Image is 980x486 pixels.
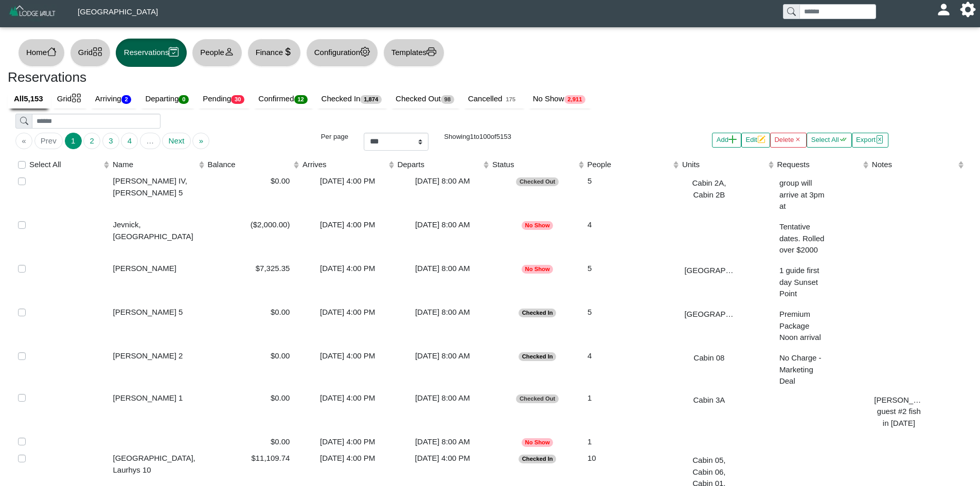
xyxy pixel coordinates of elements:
svg: house [47,47,57,57]
a: Confirmed12 [252,89,315,109]
button: Deletex [770,133,807,148]
h6: Per page [283,133,348,141]
button: Financecurrency dollar [247,39,301,67]
div: [DATE] 4:00 PM [302,436,392,448]
a: All5,153 [8,89,51,109]
td: 4 [585,217,680,260]
a: No Show2,911 [527,89,594,109]
button: Go to next page [162,133,190,149]
a: Checked Out98 [389,89,462,109]
button: Go to page 1 [65,133,82,149]
div: [DATE] 4:00 PM [302,263,392,275]
svg: gear [360,47,370,57]
button: Go to page 4 [121,133,138,149]
div: Units [682,159,768,171]
button: Addplus [712,133,741,148]
div: [DATE] 4:00 PM [302,175,392,187]
div: Name [113,159,198,171]
div: Premium Package Noon arrival Rental gear required Guide first day possible for other 2 days [777,307,829,345]
svg: grid [93,47,102,57]
div: [DATE] 8:00 AM [398,175,487,187]
div: People [587,159,672,171]
svg: search [787,7,795,15]
div: $0.00 [208,175,297,187]
svg: gear fill [964,6,972,13]
svg: person [224,47,234,57]
div: Tentative dates. Rolled over $2000 deposit to 2025. [777,219,829,258]
button: Configurationgear [306,39,378,67]
div: [GEOGRAPHIC_DATA] [682,307,734,320]
td: [PERSON_NAME] 2 [110,348,205,390]
div: $0.00 [208,350,297,362]
a: Gridgrid [51,89,89,109]
span: 5153 [496,133,511,140]
td: 1 [585,434,680,451]
svg: file excel [876,135,884,143]
td: [PERSON_NAME] 5 [110,304,205,348]
span: 1 [470,133,474,140]
b: 5,153 [24,94,43,103]
div: [DATE] 8:00 AM [398,392,487,404]
a: Arriving2 [89,89,139,109]
img: Z [8,4,57,22]
div: Cabin 08 [682,350,734,364]
a: Departing0 [139,89,197,109]
div: [DATE] 4:00 PM [302,453,392,464]
div: group will arrive at 3pm at [PERSON_NAME][GEOGRAPHIC_DATA][PERSON_NAME] will be coming later and ... [777,175,829,214]
div: [GEOGRAPHIC_DATA] [682,263,734,277]
div: Departs [397,159,483,171]
button: Reservationscalendar2 check [116,39,187,67]
svg: x [794,135,802,143]
h6: Showing to of [444,133,697,141]
button: Editpencil square [741,133,770,148]
svg: search [20,117,28,125]
ul: Pagination [15,133,268,149]
svg: grid [72,93,81,103]
span: 100 [479,133,491,140]
div: $7,325.35 [208,263,297,275]
a: Cancelled175 [462,89,527,109]
div: Cabin 3A [682,392,734,406]
div: 1 guide first day Sunset Point premium package Rental gear 2 boats for duration of trip [777,263,829,301]
button: Go to page 3 [102,133,119,149]
svg: person fill [940,6,948,13]
div: Balance [207,159,293,171]
div: No Charge - Marketing Deal [777,350,829,387]
button: Go to page 2 [83,133,100,149]
label: Select All [29,159,61,171]
div: [DATE] 8:00 AM [398,436,487,448]
svg: plus [728,135,737,143]
svg: pencil square [757,135,765,143]
div: ($2,000.00) [208,219,297,231]
div: [DATE] 4:00 PM [302,219,392,231]
button: Templatesprinter [383,39,444,67]
div: [DATE] 8:00 AM [398,350,487,362]
div: $0.00 [208,392,297,404]
div: [DATE] 8:00 AM [398,263,487,275]
div: [DATE] 4:00 PM [302,307,392,318]
td: 5 [585,304,680,348]
div: [DATE] 8:00 AM [398,307,487,318]
td: [PERSON_NAME] [110,260,205,304]
td: 4 [585,348,680,390]
svg: currency dollar [283,47,293,57]
a: Checked In1,874 [315,89,390,109]
button: Exportfile excel [852,133,888,148]
button: Peopleperson [192,39,242,67]
td: [PERSON_NAME] 1 [110,390,205,434]
td: 1 [585,390,680,434]
div: [DATE] 4:00 PM [302,350,392,362]
div: Cabin 2A, Cabin 2B [682,175,734,201]
div: [DATE] 8:00 AM [398,219,487,231]
div: $0.00 [208,436,297,448]
div: [DATE] 4:00 PM [302,392,392,404]
div: $11,109.74 [208,453,297,464]
td: Jevnick, [GEOGRAPHIC_DATA] [110,217,205,260]
svg: check all [839,135,847,143]
div: Requests [777,159,862,171]
td: 5 [585,260,680,304]
a: Pending30 [197,89,252,109]
td: 5 [585,173,680,217]
div: $0.00 [208,307,297,318]
button: Go to last page [192,133,209,149]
